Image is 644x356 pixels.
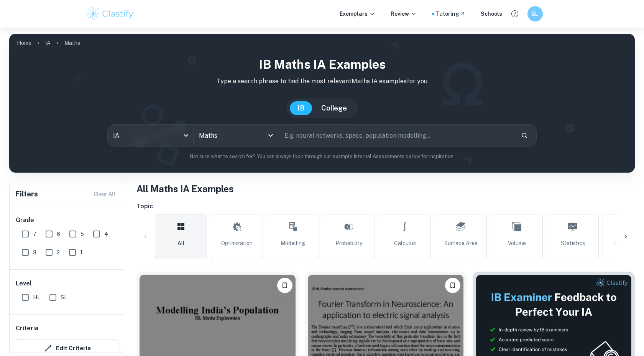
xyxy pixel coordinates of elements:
[86,6,135,21] img: Clastify logo
[221,239,253,247] span: Optimization
[281,239,305,247] span: Modelling
[265,130,276,141] button: Open
[57,248,60,257] span: 2
[314,101,355,115] button: College
[335,239,362,247] span: Probability
[64,39,80,47] p: Maths
[16,189,38,199] h6: Filters
[481,10,502,18] a: Schools
[17,38,31,48] a: Home
[104,230,108,238] span: 4
[15,153,629,160] p: Not sure what to search for? You can always look through our example Internal Assessments below f...
[33,230,36,238] span: 7
[277,278,292,293] button: Bookmark
[508,7,521,20] button: Help and Feedback
[444,239,478,247] span: Surface Area
[340,10,375,18] p: Exemplars
[394,239,416,247] span: Calculus
[80,248,82,257] span: 1
[177,239,184,247] span: All
[136,182,635,196] h1: All Maths IA Examples
[391,10,417,18] p: Review
[279,125,515,146] input: E.g. neural networks, space, population modelling...
[15,77,629,86] p: Type a search phrase to find the most relevant Maths IA examples for you
[9,34,635,173] img: profile cover
[445,278,460,293] button: Bookmark
[61,293,67,302] span: SL
[518,129,531,142] button: Search
[80,230,84,238] span: 5
[45,38,51,48] a: IA
[508,239,526,247] span: Volume
[527,6,543,21] button: EL
[136,202,635,211] h6: Topic
[16,324,38,333] h6: Criteria
[561,239,585,247] span: Statistics
[16,279,118,288] h6: Level
[15,55,629,74] h1: IB Maths IA examples
[57,230,60,238] span: 6
[108,125,193,146] div: IA
[436,10,465,18] a: Tutoring
[531,10,540,18] h6: EL
[33,248,36,257] span: 3
[16,216,118,225] h6: Grade
[290,101,312,115] button: IB
[33,293,40,302] span: HL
